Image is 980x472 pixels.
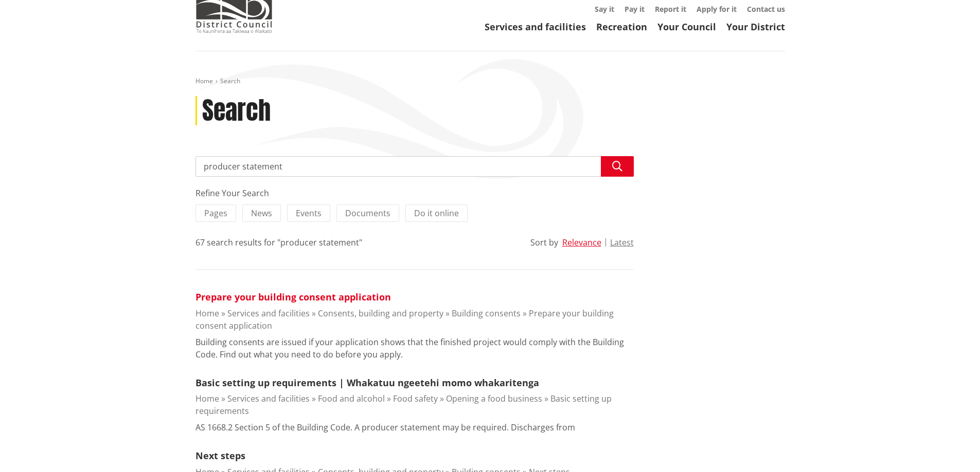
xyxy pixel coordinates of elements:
button: Latest [610,238,634,247]
span: Events [296,207,322,219]
p: Building consents are issued if your application shows that the finished project would comply wit... [195,336,634,361]
a: Opening a food business [446,393,542,404]
span: Do it online [414,207,459,219]
a: Services and facilities [485,21,586,33]
span: Documents [345,207,390,219]
div: 67 search results for "producer statement" [195,236,362,249]
a: Basic setting up requirements [195,393,612,417]
input: Search input [195,156,634,177]
span: Pages [204,207,227,219]
p: AS 1668.2 Section 5 of the Building Code. A producer statement may be required. Discharges from [195,421,575,433]
span: Search [220,77,240,85]
a: Home [195,393,219,404]
h1: Search [202,96,271,126]
a: Services and facilities [227,308,310,319]
div: Sort by [530,236,558,249]
iframe: Messenger Launcher [933,429,970,466]
a: Consents, building and property [318,308,443,319]
a: Food and alcohol [318,393,385,404]
a: Your Council [657,21,716,33]
span: News [251,207,272,219]
a: Apply for it [697,4,737,14]
nav: breadcrumb [195,77,785,86]
a: Home [195,308,219,319]
div: Refine Your Search [195,187,634,199]
a: Your District [726,21,785,33]
button: Relevance [562,238,601,247]
a: Report it [655,4,686,14]
a: Services and facilities [227,393,310,404]
a: Food safety [393,393,438,404]
a: Say it [595,4,614,14]
a: Pay it [625,4,645,14]
a: Home [195,77,213,85]
a: Prepare your building consent application [195,308,614,331]
a: Prepare your building consent application [195,291,391,303]
a: Basic setting up requirements | Whakatuu ngeetehi momo whakaritenga [195,376,539,389]
a: Building consents [452,308,521,319]
a: Recreation [596,21,647,33]
a: Next steps [195,449,245,462]
a: Contact us [747,4,785,14]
